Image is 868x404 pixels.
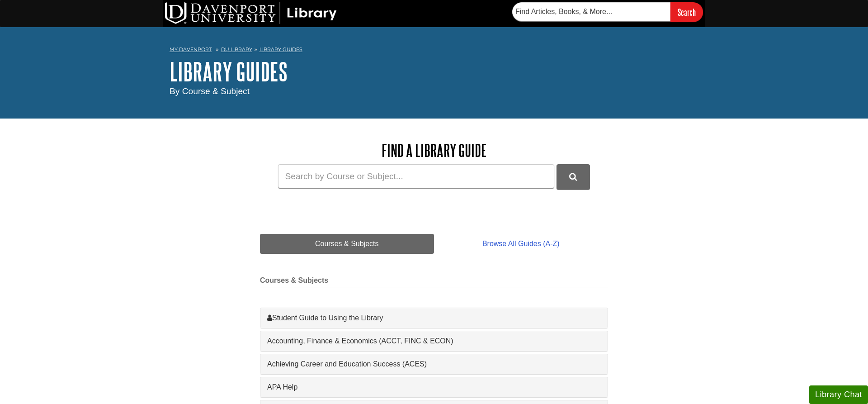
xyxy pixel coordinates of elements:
[267,382,601,393] a: APA Help
[170,43,698,58] nav: breadcrumb
[259,46,302,52] a: Library Guides
[260,234,434,254] a: Courses & Subjects
[512,2,670,21] input: Find Articles, Books, & More...
[170,85,698,98] div: By Course & Subject
[809,385,868,404] button: Library Chat
[278,164,554,188] input: Search by Course or Subject...
[165,2,337,24] img: DU Library
[260,276,608,287] h2: Courses & Subjects
[260,141,608,160] h2: Find a Library Guide
[512,2,703,22] form: Searches DU Library's articles, books, and more
[557,164,590,189] button: DU Library Guides Search
[170,58,698,85] h1: Library Guides
[670,2,703,22] input: Search
[170,46,212,53] a: My Davenport
[221,46,252,52] a: DU Library
[267,313,601,323] a: Student Guide to Using the Library
[267,336,601,347] a: Accounting, Finance & Economics (ACCT, FINC & ECON)
[267,359,601,370] a: Achieving Career and Education Success (ACES)
[569,173,577,181] i: Search Library Guides
[434,234,608,254] a: Browse All Guides (A-Z)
